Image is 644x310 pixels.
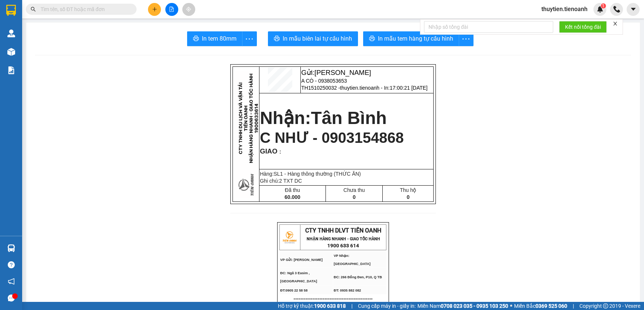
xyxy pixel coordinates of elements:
[441,303,508,309] strong: 0708 023 035 - 0935 103 250
[260,147,278,155] span: GIAO
[407,194,410,200] span: 0
[597,6,603,13] img: icon-new-feature
[344,187,365,193] span: Chưa thu
[31,7,36,12] span: search
[278,302,346,310] span: Hỗ trợ kỹ thuật:
[334,289,361,292] span: ĐT: 0935 882 082
[459,31,473,46] button: more
[242,34,256,44] span: more
[314,303,346,309] strong: 1900 633 818
[301,85,427,91] span: TH1510250032 -
[565,23,601,31] span: Kết nối tổng đài
[260,171,361,177] span: Hàng:SL
[280,289,307,292] span: ĐT:0905 22 58 58
[268,31,358,46] button: printerIn mẫu biên lai tự cấu hình
[327,243,359,248] strong: 1900 633 614
[186,7,191,12] span: aim
[280,171,361,177] span: 1 - Hàng thông thường (THỨC ĂN)
[293,296,372,302] span: ----------------------------------------------
[280,258,323,262] span: VP Gửi: [PERSON_NAME]
[260,130,404,146] span: C NHƯ - 0903154868
[613,21,618,26] span: close
[193,35,199,42] span: printer
[301,69,371,76] span: Gửi:
[283,34,352,43] span: In mẫu biên lai tự cấu hình
[285,194,300,200] span: 60.000
[242,31,257,46] button: more
[314,69,371,76] span: [PERSON_NAME]
[148,3,161,16] button: plus
[613,6,620,13] img: phone-icon
[311,108,386,128] span: Tân Bình
[182,3,195,16] button: aim
[301,78,347,84] span: A CÒ - 0938053653
[278,149,281,155] span: :
[334,275,382,279] span: ĐC: 266 Đồng Đen, P10, Q TB
[41,5,128,13] input: Tìm tên, số ĐT hoặc mã đơn
[459,34,473,44] span: more
[378,34,453,43] span: In mẫu tem hàng tự cấu hình
[165,3,178,16] button: file-add
[363,31,459,46] button: printerIn mẫu tem hàng tự cấu hình
[169,7,174,12] span: file-add
[8,294,15,302] span: message
[8,278,15,285] span: notification
[535,4,593,14] span: thuytien.tienoanh
[340,85,427,91] span: thuytien.tienoanh - In:
[202,34,237,43] span: In tem 80mm
[260,108,387,128] strong: Nhận:
[7,48,15,56] img: warehouse-icon
[187,31,242,46] button: printerIn tem 80mm
[514,302,567,310] span: Miền Bắc
[7,66,15,74] img: solution-icon
[6,5,16,16] img: logo-vxr
[535,303,567,309] strong: 0369 525 060
[334,254,371,266] span: VP Nhận: [GEOGRAPHIC_DATA]
[424,21,553,33] input: Nhập số tổng đài
[369,35,375,42] span: printer
[559,21,607,33] button: Kết nối tổng đài
[358,302,416,310] span: Cung cấp máy in - giấy in:
[280,271,317,283] span: ĐC: Ngã 3 Easim ,[GEOGRAPHIC_DATA]
[7,30,15,37] img: warehouse-icon
[630,6,637,13] span: caret-down
[260,178,302,184] span: Ghi chú:
[8,261,15,268] span: question-circle
[573,302,574,310] span: |
[602,3,605,8] span: 1
[152,7,157,12] span: plus
[307,237,380,241] strong: NHẬN HÀNG NHANH - GIAO TỐC HÀNH
[510,304,512,307] span: ⚪️
[400,187,416,193] span: Thu hộ
[279,178,302,184] span: 2 TXT DC
[601,3,606,8] sup: 1
[603,303,608,309] span: copyright
[274,35,280,42] span: printer
[417,302,508,310] span: Miền Nam
[7,244,15,252] img: warehouse-icon
[390,85,427,91] span: 17:00:21 [DATE]
[627,3,640,16] button: caret-down
[351,302,352,310] span: |
[280,228,299,247] img: logo
[305,227,381,234] span: CTY TNHH DLVT TIẾN OANH
[285,187,300,193] span: Đã thu
[353,194,356,200] span: 0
